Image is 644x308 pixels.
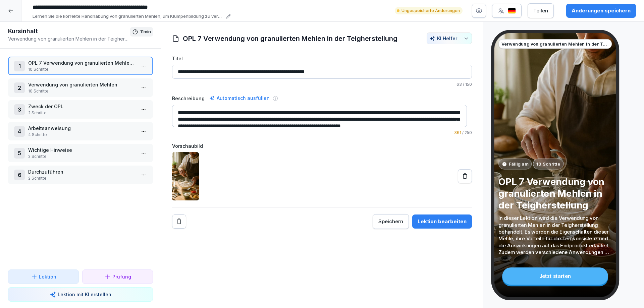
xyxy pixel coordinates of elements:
[8,57,153,75] div: 1OPL 7 Verwendung von granulierten Mehlen in der Teigherstellung10 Schritte
[172,142,472,149] label: Vorschaubild
[427,33,472,44] button: KI Helfer
[58,291,111,298] p: Lektion mit KI erstellen
[172,152,199,200] img: z76v6h6ek2leyg6wdz1aft27.png
[172,130,472,136] p: / 250
[378,218,403,225] div: Speichern
[401,8,460,14] p: Ungespeicherte Änderungen
[28,153,136,160] p: 2 Schritte
[502,267,608,285] div: Jetzt starten
[28,103,136,110] p: Zweck der OPL
[572,7,631,14] div: Änderungen speichern
[14,104,25,115] div: 3
[8,27,130,35] h1: Kursinhalt
[566,4,636,18] button: Änderungen speichern
[412,214,472,229] button: Lektion bearbeiten
[28,175,136,181] p: 2 Schritte
[8,269,79,284] button: Lektion
[14,82,25,93] div: 2
[28,110,136,116] p: 2 Schritte
[14,61,25,71] div: 1
[14,170,25,180] div: 6
[373,214,409,229] button: Speichern
[28,132,136,138] p: 4 Schritte
[33,13,224,20] p: Lernen Sie die korrekte Handhabung von granulierten Mehlen, um Klumpenbildung zu vermeiden und di...
[172,81,472,87] p: / 150
[528,3,554,18] button: Teilen
[28,146,136,153] p: Wichtige Hinweise
[454,130,461,135] span: 361
[418,218,467,225] div: Lektion bearbeiten
[8,78,153,97] div: 2Verwendung von granulierten Mehlen10 Schritte
[140,28,151,35] p: 11 min
[8,166,153,184] div: 6Durchzuführen2 Schritte
[508,8,516,14] img: de.svg
[28,81,136,88] p: Verwendung von granulierten Mehlen
[82,269,153,284] button: Prüfung
[501,41,609,47] p: Verwendung von granulierten Mehlen in der Teigherstellung
[172,214,186,229] button: Remove
[498,215,612,256] p: In dieser Lektion wird die Verwendung von granulierten Mehlen in der Teigherstellung behandelt. E...
[28,168,136,175] p: Durchzuführen
[172,95,205,102] label: Beschreibung
[498,176,612,211] p: OPL 7 Verwendung von granulierten Mehlen in der Teigherstellung
[28,88,136,94] p: 10 Schritte
[39,273,56,280] p: Lektion
[14,148,25,159] div: 5
[536,161,560,167] p: 10 Schritte
[8,144,153,162] div: 5Wichtige Hinweise2 Schritte
[8,287,153,302] button: Lektion mit KI erstellen
[509,161,528,167] p: Fällig am
[430,36,469,41] div: KI Helfer
[172,55,472,62] label: Titel
[208,94,271,102] div: Automatisch ausfüllen
[8,122,153,140] div: 4Arbeitsanweisung4 Schritte
[8,35,130,42] p: Verwendung von granulierten Mehlen in der Teigherstellung
[112,273,131,280] p: Prüfung
[533,7,548,14] div: Teilen
[14,126,25,137] div: 4
[28,125,136,132] p: Arbeitsanweisung
[457,82,462,87] span: 63
[28,66,136,72] p: 10 Schritte
[183,34,397,44] h1: OPL 7 Verwendung von granulierten Mehlen in der Teigherstellung
[8,100,153,119] div: 3Zweck der OPL2 Schritte
[28,59,136,66] p: OPL 7 Verwendung von granulierten Mehlen in der Teigherstellung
